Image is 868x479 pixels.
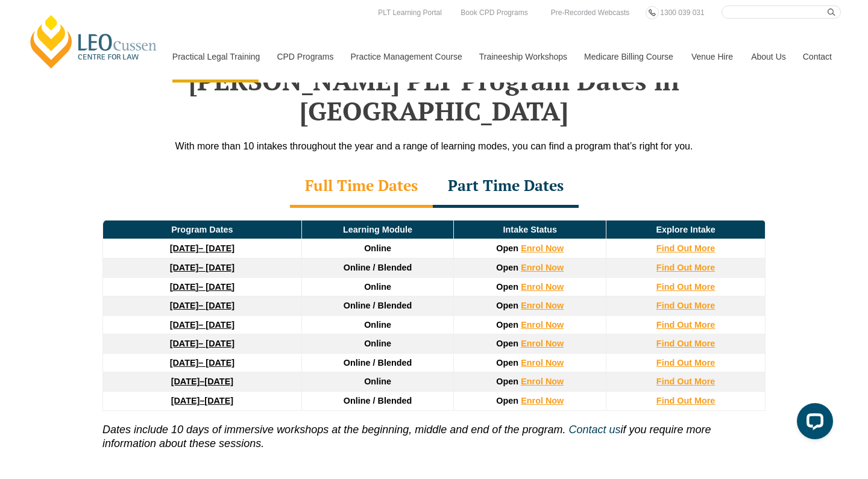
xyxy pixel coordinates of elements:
span: Online [364,282,391,292]
a: [DATE]–[DATE] [171,396,233,405]
a: Find Out More [656,263,715,272]
a: [DATE]–[DATE] [171,377,233,386]
a: Enrol Now [521,358,564,368]
p: if you require more information about these sessions. [102,411,766,451]
a: Find Out More [656,339,715,348]
td: Program Dates [103,220,302,239]
a: Find Out More [656,320,715,330]
span: [DATE] [204,396,233,405]
span: Open [496,263,518,272]
a: [DATE]– [DATE] [170,282,234,292]
a: Contact [794,31,841,83]
div: Full Time Dates [290,166,433,208]
span: Open [496,320,518,330]
span: Online / Blended [344,301,412,310]
span: Online [364,377,391,386]
span: Open [496,282,518,292]
a: Venue Hire [682,31,742,83]
a: [DATE]– [DATE] [170,301,234,310]
a: Enrol Now [521,282,564,292]
a: Find Out More [656,243,715,253]
strong: [DATE] [171,377,200,386]
a: 1300 039 031 [657,6,707,19]
strong: [DATE] [170,301,199,310]
span: Online [364,243,391,253]
a: Find Out More [656,282,715,292]
span: Open [496,396,518,405]
div: With more than 10 intakes throughout the year and a range of learning modes, you can find a progr... [90,139,778,154]
strong: [DATE] [170,263,199,272]
td: Intake Status [454,220,606,239]
a: Enrol Now [521,263,564,272]
strong: [DATE] [170,282,199,292]
a: [DATE]– [DATE] [170,320,234,330]
a: Enrol Now [521,396,564,405]
a: Pre-Recorded Webcasts [548,6,633,19]
strong: [DATE] [170,339,199,348]
a: Enrol Now [521,301,564,310]
a: Find Out More [656,358,715,368]
a: [PERSON_NAME] Centre for Law [27,13,160,70]
a: PLT Learning Portal [375,6,445,19]
a: Medicare Billing Course [575,31,682,83]
td: Explore Intake [606,220,766,239]
a: CPD Programs [268,31,341,83]
span: Open [496,377,518,386]
a: Find Out More [656,377,715,386]
a: Enrol Now [521,339,564,348]
strong: [DATE] [171,396,200,405]
span: Open [496,358,518,368]
a: Find Out More [656,396,715,405]
td: Learning Module [301,220,454,239]
iframe: LiveChat chat widget [787,398,838,449]
span: 1300 039 031 [660,8,704,17]
a: [DATE]– [DATE] [170,263,234,272]
a: Practical Legal Training [163,31,268,83]
span: Online [364,339,391,348]
a: Enrol Now [521,377,564,386]
i: Dates include 10 days of immersive workshops at the beginning, middle and end of the program. [102,424,565,436]
h2: [PERSON_NAME] PLT Program Dates in [GEOGRAPHIC_DATA] [90,66,778,127]
span: Online [364,320,391,330]
strong: [DATE] [170,320,199,330]
a: Enrol Now [521,320,564,330]
a: Traineeship Workshops [470,31,575,83]
span: Online / Blended [344,396,412,405]
a: Practice Management Course [342,31,470,83]
a: [DATE]– [DATE] [170,358,234,368]
span: [DATE] [204,377,233,386]
a: Contact us [568,424,620,436]
span: Online / Blended [344,263,412,272]
a: [DATE]– [DATE] [170,243,234,253]
a: Enrol Now [521,243,564,253]
strong: [DATE] [170,243,199,253]
span: Open [496,301,518,310]
a: About Us [742,31,794,83]
a: [DATE]– [DATE] [170,339,234,348]
span: Online / Blended [344,358,412,368]
span: Open [496,339,518,348]
div: Part Time Dates [433,166,579,208]
a: Book CPD Programs [458,6,530,19]
span: Open [496,243,518,253]
strong: [DATE] [170,358,199,368]
a: Find Out More [656,301,715,310]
